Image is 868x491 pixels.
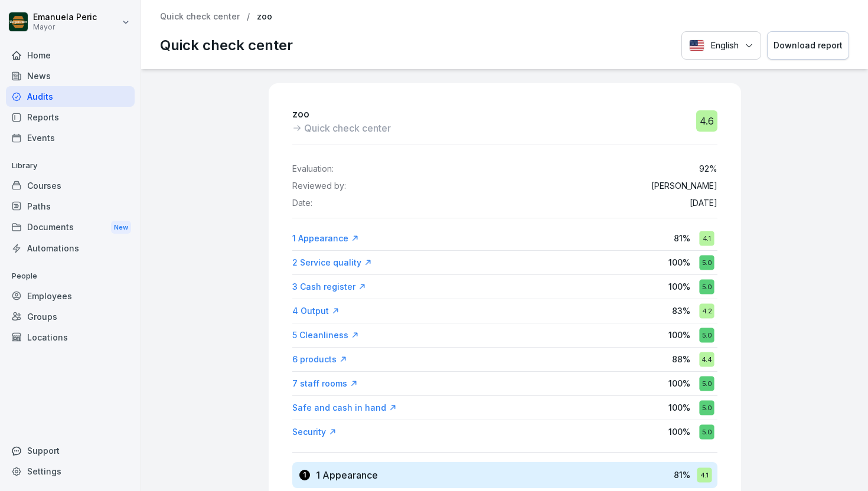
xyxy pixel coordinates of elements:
[247,11,250,21] font: /
[292,233,359,244] a: 1 Appearance
[6,86,135,107] a: Audits
[27,446,60,456] font: Support
[160,37,293,54] font: Quick check center
[292,402,397,414] a: Safe and cash in hand
[292,329,359,341] a: 5 Cleanliness
[292,378,358,389] a: 7 staff rooms
[160,11,240,21] font: Quick check center
[668,378,683,388] font: 100
[683,402,690,413] font: %
[6,306,135,327] a: Groups
[683,306,690,316] font: %
[6,107,135,127] a: Reports
[6,327,135,348] a: Locations
[292,354,337,364] font: 6 products
[27,332,68,342] font: Locations
[292,427,326,437] font: Security
[292,281,355,292] font: 3 Cash register
[701,331,711,339] font: 5.0
[683,233,690,243] font: %
[699,163,709,174] font: 92
[292,281,366,293] a: 3 Cash register
[27,181,61,191] font: Courses
[160,12,240,22] a: Quick check center
[33,12,74,22] font: Emanuela
[767,31,849,60] button: Download report
[27,222,74,232] font: Documents
[316,469,378,481] font: 1 Appearance
[27,71,51,81] font: News
[292,402,386,413] font: Safe and cash in hand
[292,257,372,269] a: 2 Service quality
[674,470,683,480] font: 81
[701,258,711,267] font: 5.0
[292,181,346,191] font: Reviewed by:
[292,233,348,243] font: 1 Appearance
[27,243,79,253] font: Automations
[689,40,704,51] img: English
[668,330,683,340] font: 100
[292,163,334,174] font: Evaluation:
[27,91,53,102] font: Audits
[683,281,690,292] font: %
[651,181,717,191] font: [PERSON_NAME]
[700,471,709,479] font: 4.1
[683,354,690,364] font: %
[683,330,690,340] font: %
[6,127,135,148] a: Events
[33,22,55,31] font: Mayor
[774,40,843,50] font: Download report
[701,379,711,388] font: 5.0
[700,115,714,127] font: 4.6
[12,271,37,280] font: People
[292,378,347,388] font: 7 staff rooms
[292,257,361,267] font: 2 Service quality
[6,66,135,86] a: News
[709,163,717,174] font: %
[27,201,51,211] font: Paths
[12,161,37,170] font: Library
[668,257,683,267] font: 100
[27,291,72,301] font: Employees
[292,306,329,316] font: 4 Output
[27,50,51,60] font: Home
[6,175,135,196] a: Courses
[701,283,711,291] font: 5.0
[6,286,135,306] a: Employees
[6,238,135,258] a: Automations
[710,40,739,51] font: English
[681,31,761,60] button: Language
[683,427,690,437] font: %
[6,45,135,66] a: Home
[292,426,337,438] a: Security
[257,11,272,21] font: zoo
[303,470,306,479] font: 1
[292,108,309,120] font: zoo
[701,355,712,364] font: 4.4
[292,198,312,208] font: Date:
[292,353,347,365] a: 6 products
[672,306,683,316] font: 83
[27,312,57,322] font: Groups
[27,133,55,143] font: Events
[690,198,717,208] font: [DATE]
[674,233,683,243] font: 81
[701,404,711,412] font: 5.0
[703,234,711,243] font: 4.1
[701,307,711,315] font: 4.2
[668,402,683,413] font: 100
[27,112,59,122] font: Reports
[27,466,61,476] font: Settings
[292,305,340,317] a: 4 Output
[683,378,690,388] font: %
[701,428,711,436] font: 5.0
[76,12,97,22] font: Peric
[668,281,683,292] font: 100
[683,470,690,480] font: %
[6,196,135,217] a: Paths
[672,354,683,364] font: 88
[6,461,135,482] a: Settings
[114,223,128,231] font: New
[6,217,135,238] a: DocumentsNew
[683,257,690,267] font: %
